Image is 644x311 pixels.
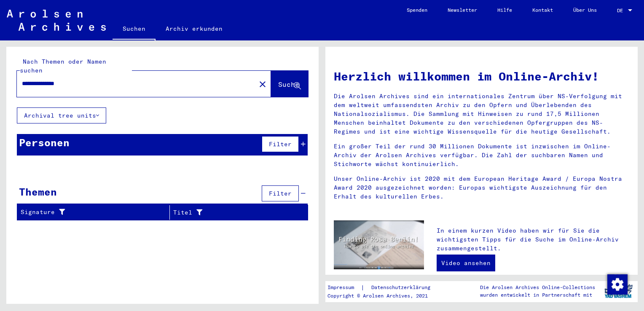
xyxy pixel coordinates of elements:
p: Ein großer Teil der rund 30 Millionen Dokumente ist inzwischen im Online-Archiv der Arolsen Archi... [334,142,629,169]
span: Filter [269,190,292,197]
button: Clear [254,75,271,92]
div: Titel [173,206,298,219]
button: Archival tree units [17,107,106,123]
button: Filter [262,136,299,152]
p: Unser Online-Archiv ist 2020 mit dem European Heritage Award / Europa Nostra Award 2020 ausgezeic... [334,174,629,201]
a: Impressum [327,283,361,292]
a: Datenschutzerklärung [365,283,440,292]
mat-icon: close [258,79,268,89]
div: Signature [21,206,169,219]
p: Die Arolsen Archives Online-Collections [480,284,595,291]
div: Titel [173,208,287,217]
p: Die Arolsen Archives sind ein internationales Zentrum über NS-Verfolgung mit dem weltweit umfasse... [334,92,629,136]
div: Personen [19,135,70,150]
img: Zustimmung ändern [607,274,628,295]
span: DE [617,8,626,13]
h1: Herzlich willkommen im Online-Archiv! [334,67,629,85]
img: yv_logo.png [603,281,634,302]
span: Filter [269,140,292,148]
div: Signature [21,208,159,217]
img: Arolsen_neg.svg [7,10,106,31]
a: Archiv erkunden [156,19,233,39]
div: | [327,283,440,292]
a: Suchen [113,19,156,40]
a: Video ansehen [437,255,495,271]
img: video.jpg [334,220,424,269]
p: Copyright © Arolsen Archives, 2021 [327,292,440,300]
mat-label: Nach Themen oder Namen suchen [20,58,106,74]
div: Themen [19,184,57,199]
p: In einem kurzen Video haben wir für Sie die wichtigsten Tipps für die Suche im Online-Archiv zusa... [437,226,629,253]
button: Suche [271,71,308,97]
span: Suche [278,80,299,88]
p: wurden entwickelt in Partnerschaft mit [480,291,595,299]
button: Filter [262,185,299,201]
